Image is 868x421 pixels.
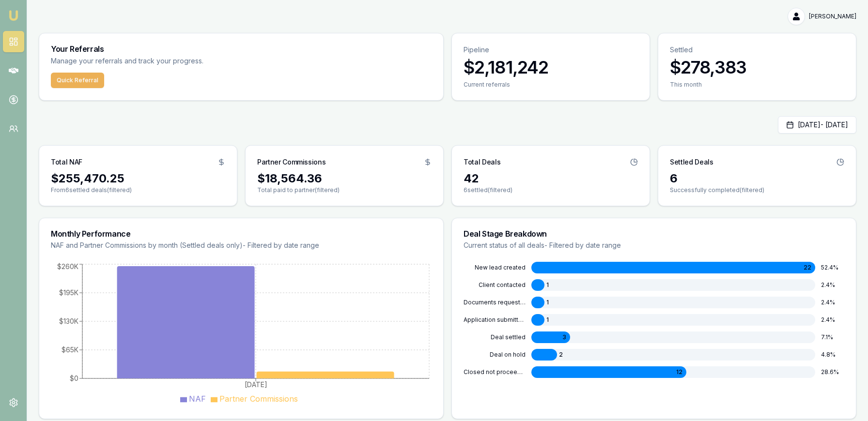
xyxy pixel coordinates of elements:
[464,157,500,167] h3: Total Deals
[809,13,856,20] span: [PERSON_NAME]
[464,171,638,186] div: 42
[57,262,78,271] tspan: $260K
[670,171,844,186] div: 6
[464,351,526,359] div: DEAL ON HOLD
[219,394,298,404] span: Partner Commissions
[70,374,78,382] tspan: $0
[51,186,225,194] p: From 6 settled deals (filtered)
[51,171,225,186] div: $255,470.25
[464,299,526,306] div: DOCUMENTS REQUESTED FROM CLIENT
[778,116,856,134] button: [DATE]- [DATE]
[464,186,638,194] p: 6 settled (filtered)
[51,45,432,53] h3: Your Referrals
[464,230,844,238] h3: Deal Stage Breakdown
[821,368,844,376] div: 28.6 %
[464,316,526,324] div: APPLICATION SUBMITTED TO LENDER
[670,186,844,194] p: Successfully completed (filtered)
[51,56,299,67] p: Manage your referrals and track your progress.
[464,241,844,250] p: Current status of all deals - Filtered by date range
[51,241,432,250] p: NAF and Partner Commissions by month (Settled deals only) - Filtered by date range
[8,10,19,21] img: emu-icon-u.png
[464,58,638,77] h3: $2,181,242
[670,81,844,89] div: This month
[464,81,638,89] div: Current referrals
[59,288,78,297] tspan: $195K
[804,264,811,271] span: 22
[464,333,526,341] div: DEAL SETTLED
[559,351,563,359] span: 2
[257,186,432,194] p: Total paid to partner (filtered)
[670,58,844,77] h3: $278,383
[464,45,638,55] p: Pipeline
[257,157,325,167] h3: Partner Commissions
[821,264,844,271] div: 52.4 %
[51,157,82,167] h3: Total NAF
[546,281,549,289] span: 1
[189,394,206,404] span: NAF
[670,157,713,167] h3: Settled Deals
[821,333,844,341] div: 7.1 %
[546,299,549,306] span: 1
[821,299,844,306] div: 2.4 %
[62,346,78,354] tspan: $65K
[51,73,104,88] button: Quick Referral
[676,368,682,376] span: 12
[464,368,526,376] div: CLOSED NOT PROCEEDING
[59,317,78,325] tspan: $130K
[464,264,526,271] div: NEW LEAD CREATED
[821,281,844,289] div: 2.4 %
[257,171,432,186] div: $18,564.36
[562,333,566,341] span: 3
[821,351,844,359] div: 4.8 %
[546,316,549,324] span: 1
[51,230,432,238] h3: Monthly Performance
[670,45,844,55] p: Settled
[464,281,526,289] div: CLIENT CONTACTED
[245,380,267,389] tspan: [DATE]
[821,316,844,324] div: 2.4 %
